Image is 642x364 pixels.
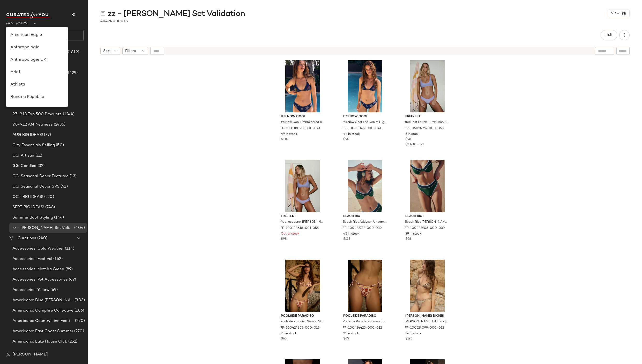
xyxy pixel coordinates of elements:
[281,114,325,119] span: It's Now Cool
[343,126,381,131] span: FP-100118165-000-041
[44,204,55,210] span: (748)
[421,143,424,146] span: 22
[343,326,382,330] span: FP-100424423-000-012
[12,132,43,138] span: AUG BIG IDEAS!
[405,143,415,146] span: $2.16K
[62,111,75,117] span: (1244)
[34,153,42,159] span: (11)
[281,314,325,319] span: Poolside Paradiso
[49,287,58,293] span: (69)
[100,19,128,24] div: Products
[69,173,77,179] span: (13)
[405,220,449,224] span: Beach Riot [PERSON_NAME] High-Waisted Bikini Bottoms at Free People in Green, Size: S
[67,49,79,55] span: (1812)
[277,160,329,212] img: 100148618_055_0
[281,214,325,219] span: free-est
[343,337,349,341] span: $65
[605,33,613,37] span: Hub
[52,256,63,262] span: (162)
[12,194,43,200] span: OCT BIG IDEAS!
[343,132,360,137] span: 44 in stock
[280,126,320,131] span: FP-100118090-000-041
[343,320,386,324] span: Poolside Paradiso Samoa String Bikini Bottoms at Free People in Tan, Size: L
[68,277,76,283] span: (69)
[12,91,55,97] span: 9.22-9.26 AM Newness
[103,48,111,54] span: Sort
[12,225,73,231] span: zz - [PERSON_NAME] Set Validation
[12,318,74,324] span: Americana: Country Line Festival
[405,237,411,242] span: $98
[343,120,386,125] span: It's Now Cool The Denim High Curve Bikini Bottoms at Free People in Blue, Size: S
[12,339,67,345] span: Americana: Lake House Club
[401,60,453,112] img: 105024962_055_0
[281,137,288,142] span: $110
[12,204,44,210] span: SEPT BIG IDEAS!
[12,297,73,303] span: Americana: Blue [PERSON_NAME] Baby
[401,260,453,312] img: 100524099_012_a
[39,349,49,355] span: (276)
[12,277,68,283] span: Accessories: Pet Accessories
[12,308,73,314] span: Americana: Campfire Collective
[55,80,65,86] span: (992)
[6,12,50,19] img: cfy_white_logo.C9jOOHJF.svg
[64,266,73,272] span: (89)
[339,160,391,212] img: 100422732_039_a
[43,194,54,200] span: (220)
[12,246,64,252] span: Accessories: Cold Weather
[12,287,49,293] span: Accessories: Yellow
[43,132,51,138] span: (79)
[405,120,449,125] span: free-est Farrah Lurex Crop Bikini Top at Free People in Purple, Size: XS
[12,184,59,190] span: GG: Seasonal Decor SVS
[339,260,391,312] img: 100424423_012_a
[53,122,66,128] span: (2435)
[405,326,444,330] span: FP-100524099-000-012
[280,320,324,324] span: Poolside Paradiso Samoa String Tie Bikini Top at Free People in Tan, Size: M
[415,143,421,146] span: •
[601,30,617,40] button: Hub
[343,237,350,242] span: $118
[12,60,51,66] span: 8.4-8.8 AM Newness
[343,226,382,231] span: FP-100422732-000-039
[55,142,64,148] span: (50)
[100,11,106,16] img: svg%3e
[12,49,67,55] span: 8.3-8.9 Top 500 Best-Sellers
[611,11,619,16] span: View
[12,256,52,262] span: Accessories: Festival
[36,163,45,169] span: (32)
[280,326,319,330] span: FP-100424365-000-012
[59,184,68,190] span: (41)
[405,214,449,219] span: Beach Riot
[405,314,449,319] span: [PERSON_NAME] Bikinis
[64,246,74,252] span: (114)
[281,132,297,137] span: 49 in stock
[405,126,444,131] span: FP-105024962-000-055
[73,328,84,334] span: (270)
[277,60,329,112] img: 100118090_041_a
[405,226,445,231] span: FP-100422906-000-039
[12,101,50,107] span: 9.2-9.5 AM Newness
[405,337,412,341] span: $195
[281,232,300,236] span: Out of stock
[280,220,324,224] span: free-est Lurex [PERSON_NAME] Bottom at Free People in Purple, Size: XS
[343,214,387,219] span: Beach Riot
[53,215,64,221] span: (144)
[36,235,47,241] span: (240)
[405,132,420,137] span: 6 in stock
[73,297,85,303] span: (303)
[108,9,245,19] span: zz - [PERSON_NAME] Set Validation
[405,331,421,336] span: 36 in stock
[51,60,62,66] span: (495)
[55,91,66,97] span: (780)
[12,163,36,169] span: GG: Candles
[281,331,297,336] span: 23 in stock
[343,314,387,319] span: Poolside Paradiso
[280,226,319,231] span: FP-100148618-001-055
[401,160,453,212] img: 100422906_039_a
[73,308,84,314] span: (186)
[343,232,360,236] span: 45 in stock
[74,318,85,324] span: (270)
[343,137,349,142] span: $90
[343,331,359,336] span: 21 in stock
[12,122,53,128] span: 9.8-9.12 AM Newness
[339,60,391,112] img: 100118165_041_a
